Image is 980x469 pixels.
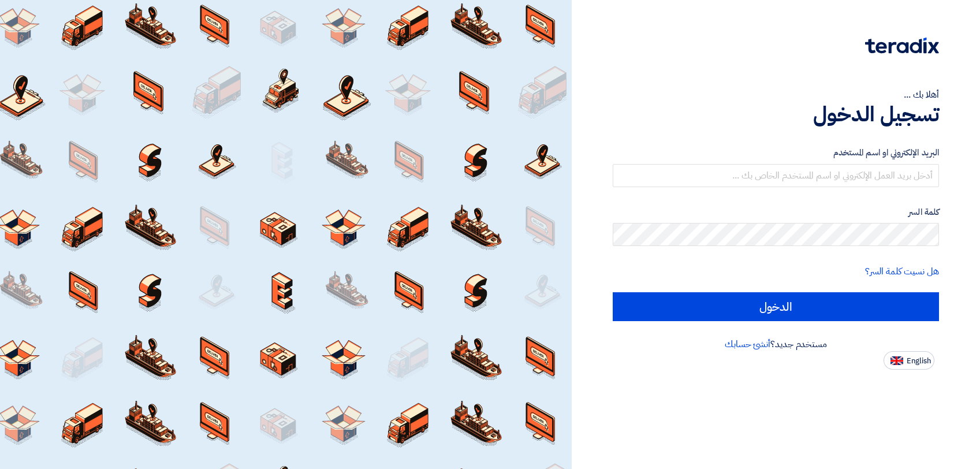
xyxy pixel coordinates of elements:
[865,265,939,278] a: هل نسيت كلمة السر؟
[890,356,903,365] img: en-US.png
[613,206,939,219] label: كلمة السر
[907,357,931,365] span: English
[613,292,939,321] input: الدخول
[884,351,934,370] button: English
[613,88,939,102] div: أهلا بك ...
[865,38,939,54] img: Teradix logo
[613,146,939,159] label: البريد الإلكتروني او اسم المستخدم
[613,102,939,127] h1: تسجيل الدخول
[725,337,770,351] a: أنشئ حسابك
[613,164,939,187] input: أدخل بريد العمل الإلكتروني او اسم المستخدم الخاص بك ...
[613,337,939,351] div: مستخدم جديد؟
